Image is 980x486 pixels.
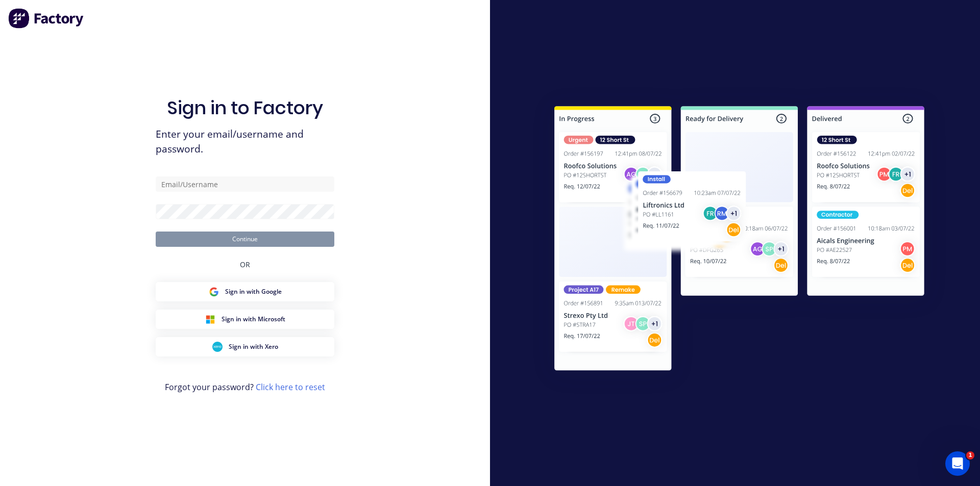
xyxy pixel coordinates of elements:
button: Xero Sign inSign in with Xero [156,337,334,356]
img: Factory [8,8,85,29]
span: Forgot your password? [165,381,325,393]
img: Sign in [532,86,947,395]
img: Microsoft Sign in [205,314,215,324]
span: Sign in with Google [225,287,282,296]
img: Xero Sign in [212,342,223,352]
h1: Sign in to Factory [167,97,323,119]
img: Google Sign in [209,287,219,297]
span: 1 [966,451,974,459]
button: Continue [156,232,334,247]
span: Enter your email/username and password. [156,127,334,157]
a: Click here to reset [256,381,325,393]
button: Microsoft Sign inSign in with Microsoft [156,310,334,329]
input: Email/Username [156,176,334,192]
span: Sign in with Microsoft [222,315,285,324]
span: Sign in with Xero [229,342,278,351]
iframe: Intercom live chat [945,451,970,476]
div: OR [240,247,250,282]
button: Google Sign inSign in with Google [156,282,334,301]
